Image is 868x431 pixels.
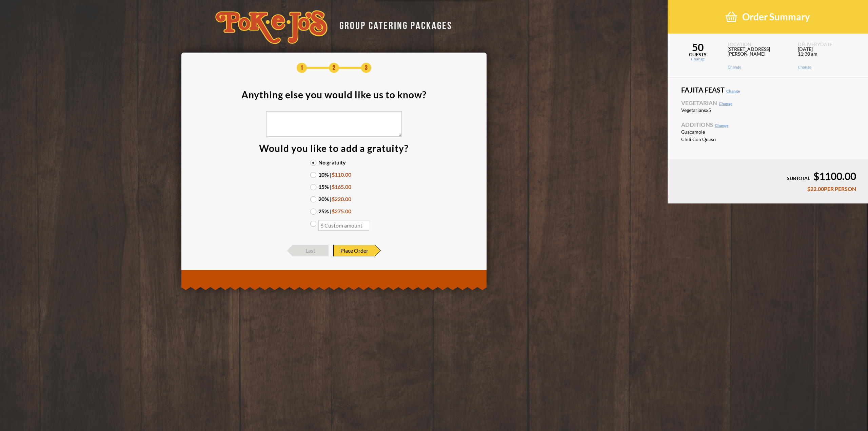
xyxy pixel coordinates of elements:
a: Change [715,123,728,128]
span: [STREET_ADDRESS][PERSON_NAME] [728,47,789,65]
input: $ Custom amount [318,220,369,231]
label: 15% | [310,184,358,190]
span: $275.00 [332,208,351,214]
label: 10% | [310,172,358,177]
a: Change [726,89,740,94]
img: shopping-basket-3cad201a.png [726,11,737,23]
span: 50 [668,42,728,52]
span: Fajita Feast [681,86,854,93]
div: $1100.00 [679,171,856,181]
span: Last [293,245,329,256]
div: Would you like to add a gratuity? [259,143,409,153]
a: Change [719,101,732,106]
span: Chili Con Queso [681,137,741,142]
span: Guacamole [681,130,741,134]
span: $165.00 [332,183,351,190]
label: 20% | [310,196,358,202]
span: DELIVERY DATE: [798,42,860,47]
div: $22.00 PER PERSON [679,186,856,192]
a: Change [668,57,728,61]
span: $220.00 [332,196,351,202]
span: Vegetarian [681,100,854,106]
span: Order Summary [742,11,810,23]
span: Place Order [333,245,375,256]
a: Change [798,65,860,69]
span: $110.00 [332,171,351,178]
span: SUBTOTAL [787,175,810,181]
span: Additions [681,122,854,128]
div: GROUP CATERING PACKAGES [334,18,452,31]
span: LOCATION: [728,42,789,47]
span: [DATE] 11:30 am [798,47,860,65]
span: 3 [361,63,371,73]
span: GUESTS [668,52,728,57]
a: Change [728,65,789,69]
span: 2 [329,63,339,73]
label: No gratuity [310,160,358,165]
span: Vegetarians x5 [681,108,741,113]
label: 25% | [310,209,358,214]
div: Anything else you would like us to know? [241,90,427,99]
span: 1 [297,63,307,73]
img: logo-34603ddf.svg [215,10,328,44]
